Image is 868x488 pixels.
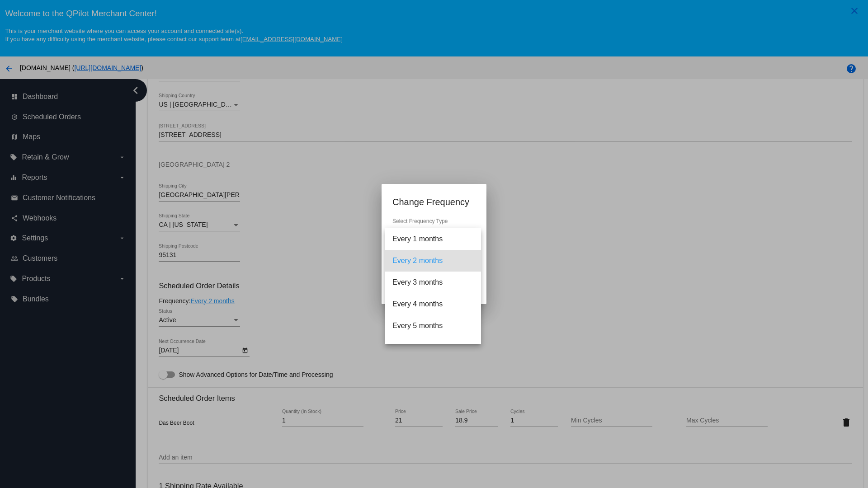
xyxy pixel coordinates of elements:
[392,293,474,315] span: Every 4 months
[392,250,474,272] span: Every 2 months
[392,337,474,358] span: Every 6 months
[392,228,474,250] span: Every 1 months
[392,272,474,293] span: Every 3 months
[392,315,474,337] span: Every 5 months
